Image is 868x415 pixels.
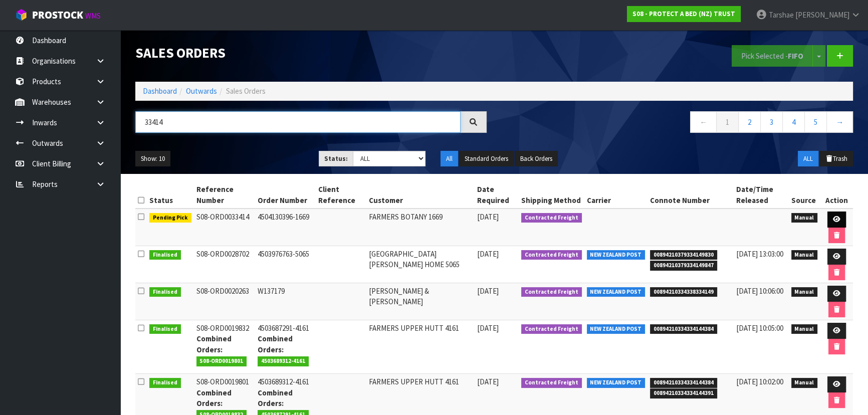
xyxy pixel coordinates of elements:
[255,181,316,209] th: Order Number
[627,6,741,22] a: S08 - PROTECT A BED (NZ) TRUST
[194,246,256,283] td: S08-ORD0028702
[650,250,717,260] span: 00894210379334149830
[734,181,789,209] th: Date/Time Released
[255,209,316,246] td: 4504130396-1669
[521,250,582,260] span: Contracted Freight
[647,181,734,209] th: Connote Number
[650,378,717,388] span: 00894210334334144384
[515,151,558,167] button: Back Orders
[477,212,499,222] span: [DATE]
[255,283,316,320] td: W137179
[819,151,853,167] button: Trash
[149,250,181,260] span: Finalised
[788,51,803,61] strong: FIFO
[519,181,584,209] th: Shipping Method
[650,324,717,334] span: 00894210334334144384
[820,181,853,209] th: Action
[85,11,101,21] small: WMS
[738,111,761,133] a: 2
[477,286,499,296] span: [DATE]
[477,249,499,259] span: [DATE]
[366,181,474,209] th: Customer
[791,213,818,223] span: Manual
[459,151,514,167] button: Standard Orders
[255,246,316,283] td: 4503976763-5065
[194,283,256,320] td: S08-ORD0020263
[475,181,519,209] th: Date Required
[196,388,232,408] strong: Combined Orders:
[366,246,474,283] td: [GEOGRAPHIC_DATA][PERSON_NAME] HOME 5065
[149,324,181,334] span: Finalised
[194,320,256,374] td: S08-ORD0019832
[32,9,83,22] span: ProStock
[258,388,293,408] strong: Combined Orders:
[826,111,853,133] a: →
[477,377,499,386] span: [DATE]
[149,213,191,223] span: Pending Pick
[477,323,499,333] span: [DATE]
[791,250,818,260] span: Manual
[690,111,717,133] a: ←
[196,356,247,366] span: S08-ORD0019801
[316,181,366,209] th: Client Reference
[732,45,813,67] button: Pick Selected -FIFO
[255,320,316,374] td: 4503687291-4161
[584,181,648,209] th: Carrier
[15,9,28,21] img: cube-alt.png
[135,45,487,60] h1: Sales Orders
[186,86,217,96] a: Outwards
[258,356,309,366] span: 4503689312-4161
[226,86,266,96] span: Sales Orders
[650,287,717,297] span: 00894210334338334149
[716,111,739,133] a: 1
[587,378,645,388] span: NEW ZEALAND POST
[736,286,783,296] span: [DATE] 10:06:00
[587,287,645,297] span: NEW ZEALAND POST
[258,334,293,354] strong: Combined Orders:
[791,287,818,297] span: Manual
[441,151,458,167] button: All
[782,111,805,133] a: 4
[147,181,194,209] th: Status
[366,320,474,374] td: FARMERS UPPER HUTT 4161
[791,324,818,334] span: Manual
[650,261,717,271] span: 00894210379334149847
[135,151,170,167] button: Show: 10
[736,377,783,386] span: [DATE] 10:02:00
[149,287,181,297] span: Finalised
[502,111,853,136] nav: Page navigation
[521,378,582,388] span: Contracted Freight
[587,250,645,260] span: NEW ZEALAND POST
[366,283,474,320] td: [PERSON_NAME] & [PERSON_NAME]
[789,181,820,209] th: Source
[650,388,717,398] span: 00894210334334144391
[736,323,783,333] span: [DATE] 10:05:00
[798,151,818,167] button: ALL
[196,334,232,354] strong: Combined Orders:
[791,378,818,388] span: Manual
[135,111,461,133] input: Search sales orders
[366,209,474,246] td: FARMERS BOTANY 1669
[760,111,783,133] a: 3
[194,181,256,209] th: Reference Number
[194,209,256,246] td: S08-ORD0033414
[795,10,849,20] span: [PERSON_NAME]
[324,154,348,163] strong: Status:
[769,10,794,20] span: Tarshae
[521,324,582,334] span: Contracted Freight
[521,213,582,223] span: Contracted Freight
[632,10,735,18] strong: S08 - PROTECT A BED (NZ) TRUST
[149,378,181,388] span: Finalised
[736,249,783,259] span: [DATE] 13:03:00
[143,86,177,96] a: Dashboard
[587,324,645,334] span: NEW ZEALAND POST
[804,111,827,133] a: 5
[521,287,582,297] span: Contracted Freight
